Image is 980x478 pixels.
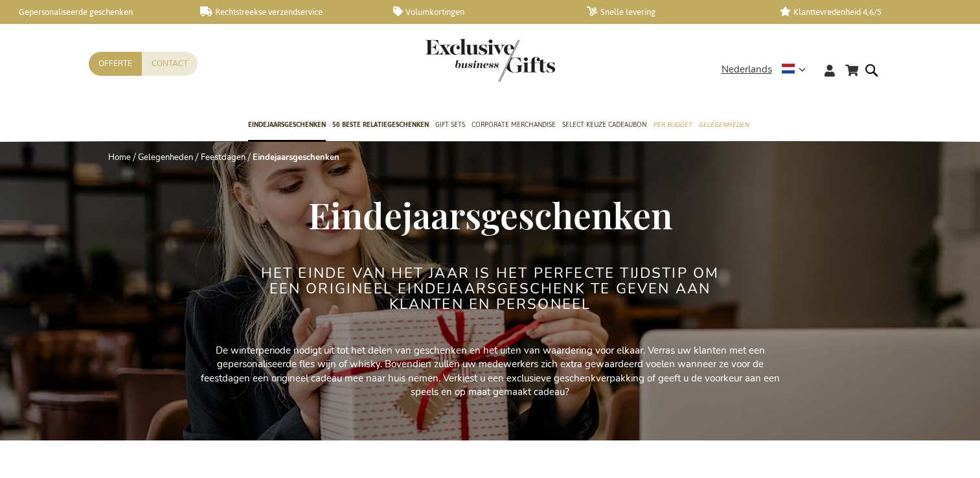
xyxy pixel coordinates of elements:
[89,52,142,76] a: Offerte
[138,152,193,163] a: Gelegenheden
[199,344,782,400] p: De winterperiode nodigt uit tot het delen van geschenken en het uiten van waardering voor elkaar....
[200,6,373,17] a: Rechtstreekse verzendservice
[247,266,733,313] h2: Het einde van het jaar is het perfecte tijdstip om een origineel eindejaarsgeschenk te geven aan ...
[201,152,245,163] a: Feestdagen
[722,62,814,77] div: Nederlands
[653,118,692,131] span: Per Budget
[722,62,772,77] span: Nederlands
[308,190,672,238] span: Eindejaarsgeschenken
[6,6,179,17] a: Gepersonaliseerde geschenken
[332,118,429,131] span: 50 beste relatiegeschenken
[426,39,555,82] img: Exclusive Business gifts logo
[248,118,326,131] span: Eindejaarsgeschenken
[698,118,749,131] span: Gelegenheden
[587,6,760,17] a: Snelle levering
[562,118,646,131] span: Select Keuze Cadeaubon
[393,6,566,17] a: Volumkortingen
[108,152,131,163] a: Home
[253,152,339,163] strong: Eindejaarsgeschenken
[472,118,556,131] span: Corporate Merchandise
[435,118,465,131] span: Gift Sets
[426,39,490,82] a: store logo
[780,6,953,17] a: Klanttevredenheid 4,6/5
[142,52,198,76] a: Contact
